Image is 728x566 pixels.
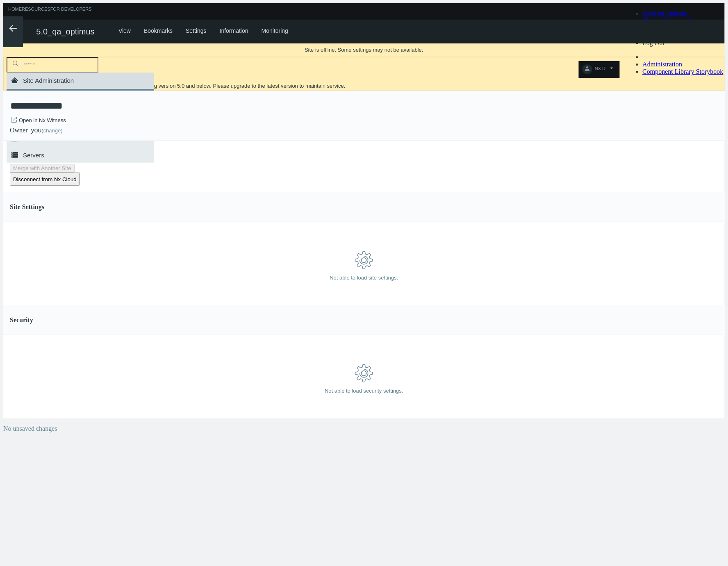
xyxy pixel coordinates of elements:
[220,27,248,34] a: Information
[10,127,28,134] span: Owner
[10,173,80,186] button: Disconnect from Nx Cloud
[41,127,62,134] a: (change)
[643,68,723,75] a: Component Library Storybook
[262,27,288,34] a: Monitoring
[28,127,31,134] span: –
[19,117,66,123] a: Open in Nx Witness
[579,61,619,78] button: NX D.
[643,61,682,68] a: Administration
[118,27,131,34] a: View
[325,388,403,394] span: Not able to load security settings.
[8,7,22,17] a: Home
[31,127,42,134] span: you
[595,66,607,75] span: NX D.
[50,7,92,17] a: For Developers
[144,27,173,34] a: Bookmarks
[330,275,398,281] span: Not able to load site settings.
[186,27,207,41] div: Settings
[10,316,718,324] h4: Security
[12,83,346,89] div: Support Discontinued: Cloud no longer supports sites running version 5.0 and below. Please upgrad...
[643,17,689,24] a: Change Password
[10,203,718,211] h4: Site Settings
[36,27,94,36] span: 5.0_qa_optimus
[23,77,74,84] span: Site Administration
[23,152,44,159] span: Servers
[3,425,725,438] div: No unsaved changes
[22,7,50,17] a: Resources
[305,47,423,53] div: Site is offline. Some settings may not be available.
[643,10,688,17] a: Account Settings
